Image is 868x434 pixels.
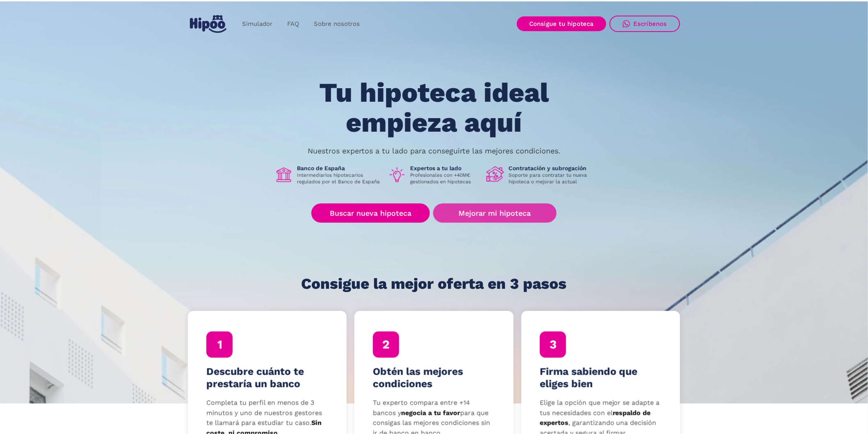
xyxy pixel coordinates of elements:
[206,365,329,390] h4: Descubre cuánto te prestaría un banco
[410,172,480,185] p: Profesionales con +40M€ gestionados en hipotecas
[297,164,381,172] h1: Banco de España
[280,16,306,32] a: FAQ
[306,16,367,32] a: Sobre nosotros
[302,276,567,292] h1: Consigue la mejor oferta en 3 pasos
[509,164,593,172] h1: Contratación y subrogación
[308,148,560,154] p: Nuestros expertos a tu lado para conseguirte las mejores condiciones.
[517,16,606,31] a: Consigue tu hipoteca
[297,172,381,185] p: Intermediarios hipotecarios regulados por el Banco de España
[410,164,480,172] h1: Expertos a tu lado
[509,172,593,185] p: Soporte para contratar tu nueva hipoteca o mejorar la actual
[633,20,667,27] div: Escríbenos
[373,365,495,390] h4: Obtén las mejores condiciones
[610,16,680,32] a: Escríbenos
[433,203,557,223] a: Mejorar mi hipoteca
[188,12,228,36] a: home
[311,203,430,223] a: Buscar nueva hipoteca
[235,16,280,32] a: Simulador
[540,365,662,390] h4: Firma sabiendo que eliges bien
[279,78,589,137] h1: Tu hipoteca ideal empieza aquí
[401,409,460,417] strong: negocia a tu favor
